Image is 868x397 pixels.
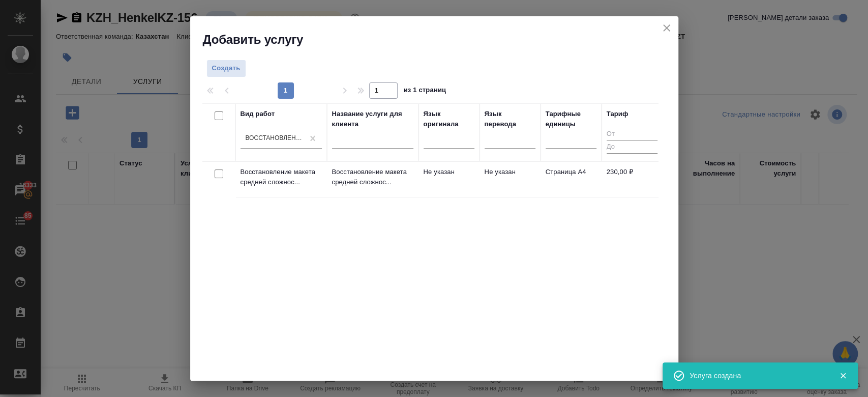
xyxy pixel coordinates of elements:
button: Создать [206,60,246,77]
span: из 1 страниц [404,84,446,99]
div: Язык оригинала [424,109,474,129]
h2: Добавить услугу [203,32,678,48]
button: close [659,20,674,36]
span: Создать [212,63,241,74]
input: От [607,128,657,141]
p: Восстановление макета средней сложнос... [332,167,413,187]
div: Восстановление макета средней сложности с полным соответствием оформлению оригинала [246,134,305,143]
div: Тарифные единицы [546,109,596,129]
div: Вид работ [241,109,275,119]
p: Восстановление макета средней сложнос... [241,167,322,187]
td: Страница А4 [541,162,602,197]
td: Не указан [418,162,480,197]
div: Тариф [607,109,628,119]
div: Название услуги для клиента [332,109,413,129]
td: Не указан [480,162,541,197]
input: До [607,140,657,153]
td: 230,00 ₽ [602,162,663,197]
div: Язык перевода [485,109,535,129]
div: Услуга создана [690,371,824,381]
button: Закрыть [832,371,853,380]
